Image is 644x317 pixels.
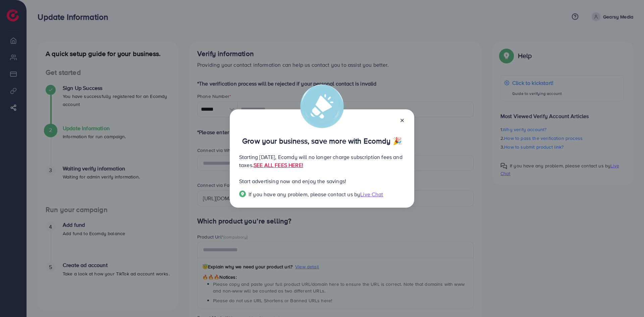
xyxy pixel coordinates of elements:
[249,191,360,198] span: If you have any problem, please contact us by
[239,153,405,169] p: Starting [DATE], Ecomdy will no longer charge subscription fees and taxes.
[254,161,303,169] a: SEE ALL FEES HERE!
[239,137,405,145] p: Grow your business, save more with Ecomdy 🎉
[360,191,383,198] span: Live Chat
[239,177,405,185] p: Start advertising now and enjoy the savings!
[239,191,246,197] img: Popup guide
[300,85,344,128] img: alert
